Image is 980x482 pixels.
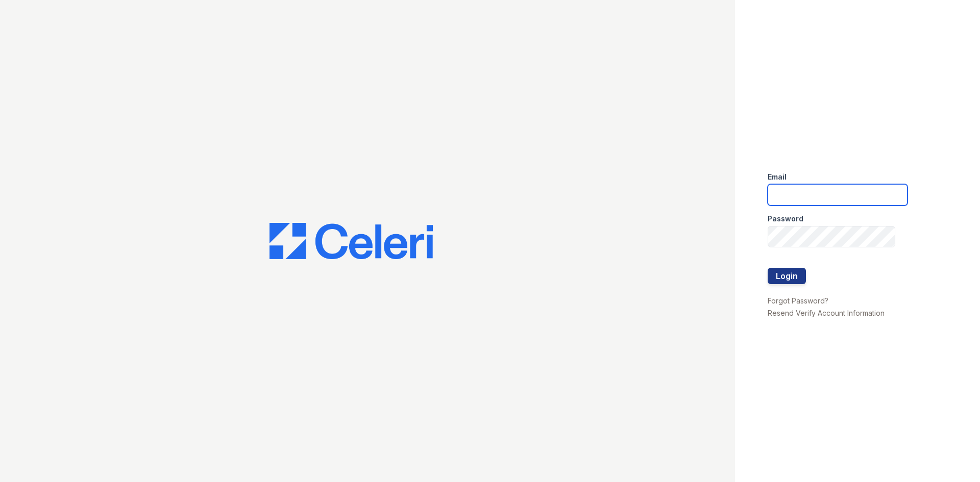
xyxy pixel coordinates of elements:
[269,223,433,260] img: CE_Logo_Blue-a8612792a0a2168367f1c8372b55b34899dd931a85d93a1a3d3e32e68fde9ad4.png
[768,268,806,284] button: Login
[768,172,787,182] label: Email
[768,214,803,224] label: Password
[768,296,828,305] a: Forgot Password?
[768,309,885,317] a: Resend Verify Account Information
